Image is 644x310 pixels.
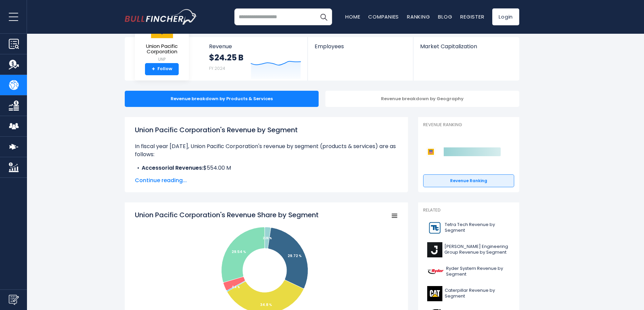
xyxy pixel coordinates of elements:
[427,286,443,301] img: CAT logo
[135,164,398,172] li: $554.00 M
[427,264,444,279] img: R logo
[427,147,435,156] img: Union Pacific Corporation competitors logo
[460,13,484,20] a: Register
[423,207,514,213] p: Related
[315,43,406,50] span: Employees
[423,174,514,187] a: Revenue Ranking
[202,37,308,81] a: Revenue $24.25 B FY 2024
[427,220,443,235] img: TTEK logo
[125,91,319,107] div: Revenue breakdown by Products & Services
[345,13,360,20] a: Home
[438,13,452,20] a: Blog
[260,302,272,307] tspan: 34.8 %
[423,284,514,303] a: Caterpillar Revenue by Segment
[140,44,183,55] span: Union Pacific Corporation
[413,37,519,61] a: Market Capitalization
[135,125,398,135] h1: Union Pacific Corporation's Revenue by Segment
[407,13,430,20] a: Ranking
[140,16,184,63] a: Union Pacific Corporation UNP
[209,52,243,63] strong: $24.25 B
[308,37,413,61] a: Employees
[135,142,398,159] p: In fiscal year [DATE], Union Pacific Corporation's revenue by segment (products & services) are a...
[145,63,179,75] a: +Follow
[445,288,510,299] span: Caterpillar Revenue by Segment
[142,164,203,172] b: Accessorial Revenues:
[135,176,398,185] span: Continue reading...
[444,244,510,255] span: [PERSON_NAME] Engineering Group Revenue by Segment
[325,91,519,107] div: Revenue breakdown by Geography
[152,66,155,72] strong: +
[427,242,442,257] img: J logo
[209,65,225,71] small: FY 2024
[423,219,514,237] a: Tetra Tech Revenue by Segment
[232,249,246,254] tspan: 29.54 %
[420,43,512,50] span: Market Capitalization
[423,241,514,259] a: [PERSON_NAME] Engineering Group Revenue by Segment
[125,9,197,25] a: Go to homepage
[315,8,332,25] button: Search
[263,236,272,240] tspan: 2.28 %
[125,9,197,25] img: bullfincher logo
[135,210,319,220] tspan: Union Pacific Corporation's Revenue Share by Segment
[492,8,519,25] a: Login
[446,266,510,277] span: Ryder System Revenue by Segment
[423,262,514,281] a: Ryder System Revenue by Segment
[140,56,183,62] small: UNP
[288,253,302,258] tspan: 29.72 %
[209,43,301,50] span: Revenue
[368,13,399,20] a: Companies
[423,122,514,128] p: Revenue Ranking
[232,285,240,289] tspan: 0.4 %
[445,222,510,233] span: Tetra Tech Revenue by Segment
